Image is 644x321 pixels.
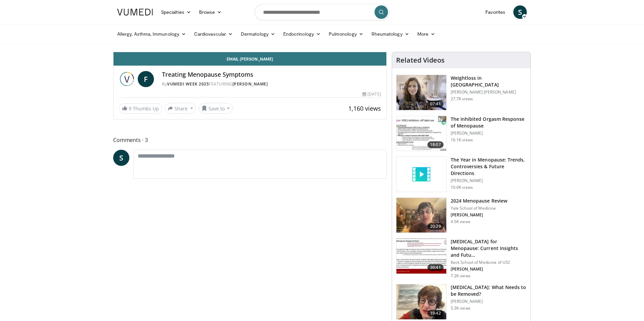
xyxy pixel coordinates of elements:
[396,238,526,279] a: 30:41 [MEDICAL_DATA] for Menopause: Current Insights and Futu… Keck School of Medicine of USC [PE...
[451,156,526,177] h3: The Year in Menopause: Trends, Controversies & Future Directions
[119,103,162,114] a: 9 Thumbs Up
[451,306,471,311] p: 5.3K views
[396,157,446,192] img: video_placeholder_short.svg
[157,5,195,19] a: Specialties
[451,299,526,304] p: [PERSON_NAME]
[451,260,526,265] p: Keck School of Medicine of USC
[451,90,526,95] p: [PERSON_NAME] [PERSON_NAME]
[413,27,439,41] a: More
[232,81,268,87] a: [PERSON_NAME]
[162,71,381,78] h4: Treating Menopause Symptoms
[396,156,526,192] a: The Year in Menopause: Trends, Controversies & Future Directions [PERSON_NAME] 10.0K views
[451,219,471,224] p: 4.5K views
[451,96,473,102] p: 27.7K views
[119,71,135,87] img: Vumedi Week 2025
[427,264,444,271] span: 30:41
[451,75,526,88] h3: Weightloss in [GEOGRAPHIC_DATA]
[396,56,445,64] h4: Related Videos
[396,239,446,274] img: 47271b8a-94f4-49c8-b914-2a3d3af03a9e.150x105_q85_crop-smart_upscale.jpg
[427,310,444,317] span: 19:42
[114,52,386,66] a: Email [PERSON_NAME]
[396,284,446,319] img: 4d0a4bbe-a17a-46ab-a4ad-f5554927e0d3.150x105_q85_crop-smart_upscale.jpg
[129,105,131,112] span: 9
[199,103,233,114] button: Save to
[396,198,446,233] img: 692f135d-47bd-4f7e-b54d-786d036e68d3.150x105_q85_crop-smart_upscale.jpg
[427,101,444,107] span: 07:41
[451,284,526,297] h3: [MEDICAL_DATA]: What Needs to be Removed?
[165,103,196,114] button: Share
[362,91,381,97] div: [DATE]
[451,198,507,204] h3: 2024 Menopause Review
[396,75,526,110] a: 07:41 Weightloss in [GEOGRAPHIC_DATA] [PERSON_NAME] [PERSON_NAME] 27.7K views
[396,284,526,320] a: 19:42 [MEDICAL_DATA]: What Needs to be Removed? [PERSON_NAME] 5.3K views
[451,185,473,190] p: 10.0K views
[167,81,209,87] a: Vumedi Week 2025
[451,137,473,143] p: 16.1K views
[451,212,507,218] p: [PERSON_NAME]
[190,27,237,41] a: Cardiovascular
[279,27,325,41] a: Endocrinology
[427,141,444,148] span: 18:07
[348,104,381,112] span: 1,160 views
[427,223,444,230] span: 20:29
[451,238,526,258] h3: [MEDICAL_DATA] for Menopause: Current Insights and Futu…
[113,136,387,144] span: Comments 3
[195,5,226,19] a: Browse
[451,266,526,272] p: [PERSON_NAME]
[113,150,129,166] a: S
[481,5,509,19] a: Favorites
[451,273,471,279] p: 7.2K views
[396,116,526,151] a: 18:07 The Inhibited Orgasm Response of Menopause [PERSON_NAME] 16.1K views
[396,198,526,233] a: 20:29 2024 Menopause Review Yale School of Medicine [PERSON_NAME] 4.5K views
[325,27,367,41] a: Pulmonology
[396,75,446,110] img: 9983fed1-7565-45be-8934-aef1103ce6e2.150x105_q85_crop-smart_upscale.jpg
[117,9,153,15] img: VuMedi Logo
[162,81,381,87] div: By FEATURING
[367,27,413,41] a: Rheumatology
[138,71,154,87] a: F
[513,5,527,19] a: S
[255,4,389,20] input: Search topics, interventions
[113,27,190,41] a: Allergy, Asthma, Immunology
[451,178,526,183] p: [PERSON_NAME]
[396,116,446,151] img: 283c0f17-5e2d-42ba-a87c-168d447cdba4.150x105_q85_crop-smart_upscale.jpg
[451,206,507,211] p: Yale School of Medicine
[451,131,526,136] p: [PERSON_NAME]
[451,116,526,129] h3: The Inhibited Orgasm Response of Menopause
[237,27,279,41] a: Dermatology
